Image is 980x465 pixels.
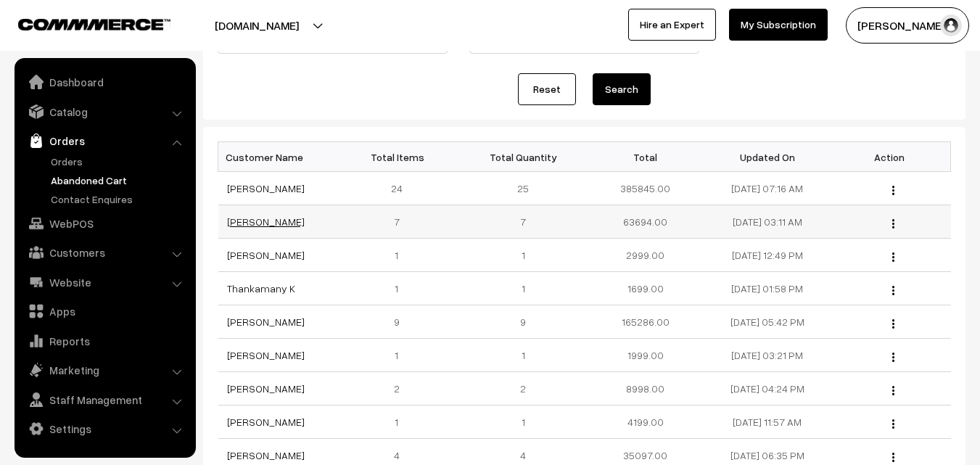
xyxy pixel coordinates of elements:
[227,416,305,428] a: [PERSON_NAME]
[340,239,462,272] td: 1
[707,142,828,172] th: Updated On
[707,372,828,406] td: [DATE] 04:24 PM
[18,19,170,30] img: COMMMERCE
[47,173,191,188] a: Abandoned Cart
[892,453,894,462] img: Menu
[218,142,340,172] th: Customer Name
[164,7,350,44] button: [DOMAIN_NAME]
[227,349,305,361] a: [PERSON_NAME]
[18,269,191,295] a: Website
[707,305,828,339] td: [DATE] 05:42 PM
[18,357,191,383] a: Marketing
[227,282,295,295] a: Thankamany K
[892,219,894,229] img: Menu
[340,272,462,305] td: 1
[584,272,706,305] td: 1699.00
[227,382,305,395] a: [PERSON_NAME]
[340,372,462,406] td: 2
[340,339,462,372] td: 1
[18,416,191,442] a: Settings
[892,319,894,329] img: Menu
[729,9,828,41] a: My Subscription
[584,372,706,406] td: 8998.00
[18,239,191,266] a: Customers
[462,172,584,205] td: 25
[18,328,191,354] a: Reports
[462,205,584,239] td: 7
[707,272,828,305] td: [DATE] 01:58 PM
[940,15,962,36] img: user
[340,142,462,172] th: Total Items
[227,215,305,228] a: [PERSON_NAME]
[584,172,706,205] td: 385845.00
[707,205,828,239] td: [DATE] 03:11 AM
[584,239,706,272] td: 2999.00
[892,286,894,295] img: Menu
[462,272,584,305] td: 1
[892,186,894,195] img: Menu
[462,305,584,339] td: 9
[227,182,305,194] a: [PERSON_NAME]
[227,449,305,461] a: [PERSON_NAME]
[227,316,305,328] a: [PERSON_NAME]
[707,339,828,372] td: [DATE] 03:21 PM
[584,142,706,172] th: Total
[47,154,191,169] a: Orders
[462,372,584,406] td: 2
[462,339,584,372] td: 1
[828,142,950,172] th: Action
[340,172,462,205] td: 24
[518,73,576,105] a: Reset
[18,298,191,324] a: Apps
[707,172,828,205] td: [DATE] 07:16 AM
[846,7,969,44] button: [PERSON_NAME]
[584,305,706,339] td: 165286.00
[892,353,894,362] img: Menu
[47,192,191,207] a: Contact Enquires
[593,73,651,105] button: Search
[628,9,716,41] a: Hire an Expert
[340,205,462,239] td: 7
[18,15,145,32] a: COMMMERCE
[892,386,894,395] img: Menu
[707,406,828,439] td: [DATE] 11:57 AM
[462,406,584,439] td: 1
[584,339,706,372] td: 1999.00
[584,406,706,439] td: 4199.00
[340,406,462,439] td: 1
[707,239,828,272] td: [DATE] 12:49 PM
[227,249,305,261] a: [PERSON_NAME]
[892,252,894,262] img: Menu
[584,205,706,239] td: 63694.00
[462,239,584,272] td: 1
[462,142,584,172] th: Total Quantity
[18,99,191,125] a: Catalog
[18,69,191,95] a: Dashboard
[18,210,191,236] a: WebPOS
[892,419,894,429] img: Menu
[18,128,191,154] a: Orders
[340,305,462,339] td: 9
[18,387,191,413] a: Staff Management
